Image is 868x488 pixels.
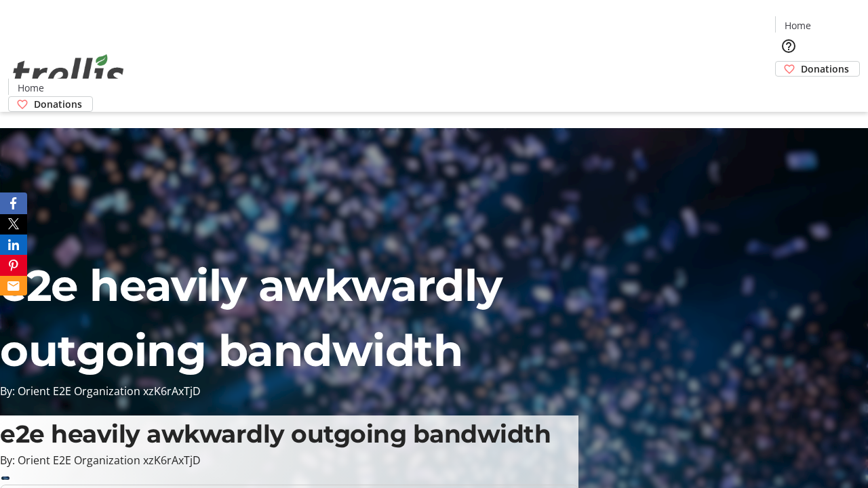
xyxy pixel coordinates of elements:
[775,33,802,60] button: Help
[8,39,129,107] img: Orient E2E Organization xzK6rAxTjD's Logo
[775,77,802,104] button: Cart
[776,18,819,33] a: Home
[801,62,849,76] span: Donations
[34,97,82,111] span: Donations
[8,96,93,112] a: Donations
[9,81,52,95] a: Home
[775,61,860,77] a: Donations
[785,18,811,33] span: Home
[18,81,44,95] span: Home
